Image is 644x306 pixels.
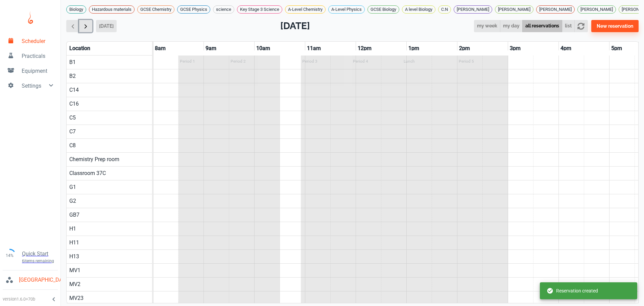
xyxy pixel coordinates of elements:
span: C8 [69,142,76,149]
span: C16 [69,101,79,107]
button: my week [474,20,500,32]
a: 4pm [559,43,573,54]
span: GB7 [69,212,79,218]
span: [PERSON_NAME] [495,6,533,13]
div: A-Level Physics [328,5,365,14]
div: science [213,5,234,14]
button: my day [500,20,523,32]
div: A level Biology [402,5,435,14]
p: Period 5 [459,59,474,64]
p: Lunch [404,59,415,64]
a: 12pm [356,43,373,54]
span: G1 [69,184,76,190]
span: Location [69,45,90,51]
a: 9am [204,43,218,54]
p: Period 2 [231,59,246,64]
a: 3pm [508,43,522,54]
span: Key Stage 3 Science [237,6,282,13]
div: Hazardous materials [89,5,135,14]
span: C14 [69,87,79,93]
span: GCSE Physics [177,6,210,13]
a: 11am [305,43,323,54]
span: H1 [69,225,76,232]
span: Chemistry Prep room [69,156,119,162]
span: C5 [69,114,76,121]
h2: [DATE] [280,19,310,33]
div: [PERSON_NAME] [536,5,575,14]
span: A-Level Chemistry [285,6,325,13]
a: 8am [153,43,167,54]
div: A-Level Chemistry [285,5,326,14]
span: MV23 [69,295,84,301]
span: Classroom 37C [69,170,106,176]
a: 10am [255,43,272,54]
span: B1 [69,59,76,65]
span: MV2 [69,281,80,287]
p: Period 3 [302,59,317,64]
span: C.N [438,6,451,13]
div: [PERSON_NAME] [495,5,533,14]
span: A level Biology [402,6,435,13]
span: G2 [69,198,76,204]
button: Previous day [66,20,79,32]
span: [PERSON_NAME] [454,6,492,13]
p: Period 4 [353,59,368,64]
span: B2 [69,73,76,79]
div: GCSE Biology [367,5,399,14]
button: all reservations [522,20,562,32]
span: science [213,6,234,13]
a: 2pm [457,43,472,54]
span: A-Level Physics [329,6,364,13]
button: New reservation [591,20,639,32]
button: refresh [574,20,588,32]
div: Reservation created [547,284,598,297]
span: Hazardous materials [89,6,134,13]
div: GCSE Chemistry [137,5,174,14]
span: MV1 [69,267,80,274]
p: Period 1 [180,59,195,64]
div: Key Stage 3 Science [237,5,282,14]
div: Biology [66,5,86,14]
a: 1pm [407,43,421,54]
div: GCSE Physics [177,5,210,14]
a: 5pm [610,43,624,54]
span: C7 [69,128,76,135]
span: GCSE Biology [368,6,399,13]
span: [PERSON_NAME] [578,6,616,13]
div: [PERSON_NAME] [577,5,616,14]
button: [DATE] [96,20,117,32]
button: list [562,20,575,32]
div: C.N [438,5,451,14]
div: [PERSON_NAME] [454,5,492,14]
span: [PERSON_NAME] [536,6,574,13]
button: Next day [79,20,92,32]
span: H11 [69,239,79,246]
span: Biology [67,6,86,13]
span: H13 [69,253,79,260]
span: GCSE Chemistry [138,6,174,13]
